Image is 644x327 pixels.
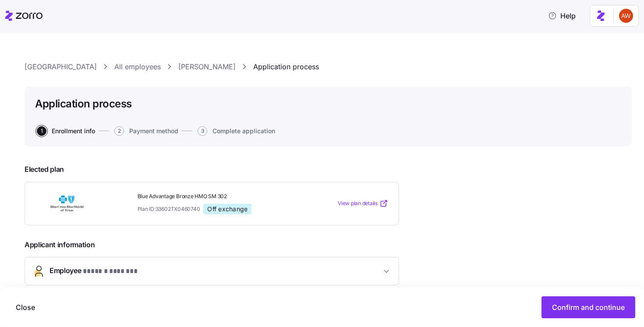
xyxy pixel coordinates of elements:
a: [GEOGRAPHIC_DATA] [25,61,97,72]
span: 3 [198,126,207,136]
img: Blue Cross and Blue Shield of Texas [35,193,99,213]
span: Off exchange [207,205,248,213]
span: Complete application [212,128,275,134]
span: Help [548,11,576,21]
span: Close [16,302,35,313]
button: Help [541,7,583,25]
span: 2 [114,126,124,136]
button: 2Payment method [114,126,178,136]
img: 3c671664b44671044fa8929adf5007c6 [619,9,633,23]
a: View plan details [338,199,388,208]
a: All employees [114,61,161,72]
a: [PERSON_NAME] [178,61,236,72]
span: Elected plan [25,164,399,175]
button: 1Enrollment info [37,126,95,136]
span: Employee [50,265,137,277]
h1: Application process [35,97,132,110]
span: View plan details [338,199,378,208]
span: 1 [37,126,46,136]
button: Close [9,296,42,318]
a: 1Enrollment info [35,126,95,136]
span: Blue Advantage Bronze HMO SM 302 [138,193,298,200]
span: Enrollment info [52,128,95,134]
span: Payment method [129,128,178,134]
a: 3Complete application [196,126,275,136]
button: Confirm and continue [541,296,635,318]
span: Applicant information [25,239,399,250]
span: Plan ID: 33602TX0460740 [138,205,200,213]
a: 2Payment method [113,126,178,136]
a: Application process [253,61,319,72]
span: Confirm and continue [552,302,625,313]
button: 3Complete application [198,126,275,136]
